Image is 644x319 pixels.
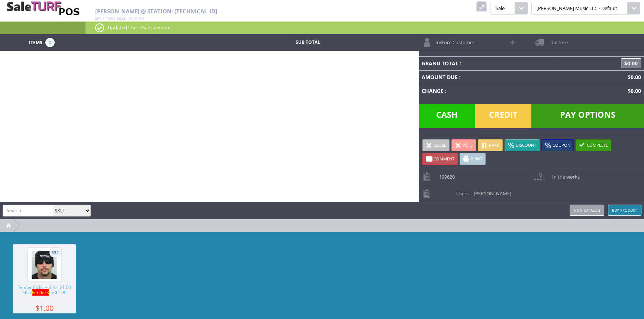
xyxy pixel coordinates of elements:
[29,38,42,46] span: Items
[548,34,567,46] span: instore
[625,87,641,94] span: $0.00
[49,248,61,257] span: 331
[608,205,641,216] a: Buy Product
[475,104,531,128] span: Credit
[570,205,604,216] a: Non-catalog
[625,74,641,81] span: $0.00
[478,139,503,151] a: Park
[472,190,511,197] span: -[PERSON_NAME]
[451,139,476,151] a: Void
[470,190,471,197] span: -
[95,16,145,21] span: , :
[621,58,641,68] span: $0.00
[548,169,579,180] span: In the works
[95,23,634,32] p: Updated Users/Salespersons
[13,305,76,311] span: $1.00
[505,139,540,151] a: Discount
[576,139,611,151] a: Complete
[531,2,628,14] span: [PERSON_NAME] Music LLC - Default
[139,16,145,21] span: am
[32,289,49,296] span: Fender3
[419,84,559,98] td: Change :
[128,16,132,21] span: 10
[419,56,559,70] td: Grand Total :
[95,8,417,14] h2: [PERSON_NAME] @ Station: [TECHNICAL_ID]
[434,156,454,162] span: Comment
[531,104,644,128] span: Pay Options
[419,70,559,84] td: Amount Due :
[490,2,515,14] span: Sale
[453,185,511,197] span: Users:
[460,153,486,165] a: Print
[3,205,53,216] input: Search
[432,34,474,46] span: Instore Customer
[45,38,55,47] span: 0
[117,16,126,21] span: 2025
[419,104,475,128] span: Cash
[103,16,107,21] span: 11
[435,169,455,180] span: 199620
[133,16,138,21] span: 01
[251,38,364,47] td: Sub Total
[541,139,574,151] a: Coupon
[422,139,450,151] a: Close
[13,285,76,305] span: Fender Picks -- 3 for $1.00 SKU: for$1.00
[95,16,102,21] span: Sat
[108,16,116,21] span: Oct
